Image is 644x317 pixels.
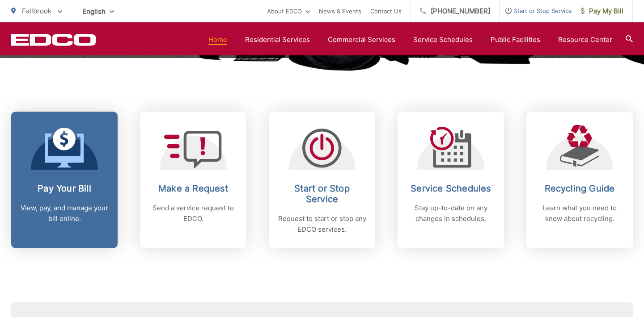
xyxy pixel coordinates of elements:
[149,183,237,194] h2: Make a Request
[370,6,402,17] a: Contact Us
[245,34,310,45] a: Residential Services
[11,112,118,248] a: Pay Your Bill View, pay, and manage your bill online.
[558,34,612,45] a: Resource Center
[149,203,237,224] p: Send a service request to EDCO.
[526,112,633,248] a: Recycling Guide Learn what you need to know about recycling.
[407,183,495,194] h2: Service Schedules
[76,4,121,19] span: English
[491,34,540,45] a: Public Facilities
[278,213,366,235] p: Request to start or stop any EDCO services.
[328,34,395,45] a: Commercial Services
[413,34,473,45] a: Service Schedules
[398,112,504,248] a: Service Schedules Stay up-to-date on any changes in schedules.
[22,7,51,15] span: Fallbrook
[11,33,96,46] a: EDCD logo. Return to the homepage.
[20,203,109,224] p: View, pay, and manage your bill online.
[208,34,227,45] a: Home
[20,183,109,194] h2: Pay Your Bill
[407,203,495,224] p: Stay up-to-date on any changes in schedules.
[278,183,366,204] h2: Start or Stop Service
[581,6,623,17] span: Pay My Bill
[140,112,246,248] a: Make a Request Send a service request to EDCO.
[535,203,624,224] p: Learn what you need to know about recycling.
[319,6,361,17] a: News & Events
[535,183,624,194] h2: Recycling Guide
[267,6,310,17] a: About EDCO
